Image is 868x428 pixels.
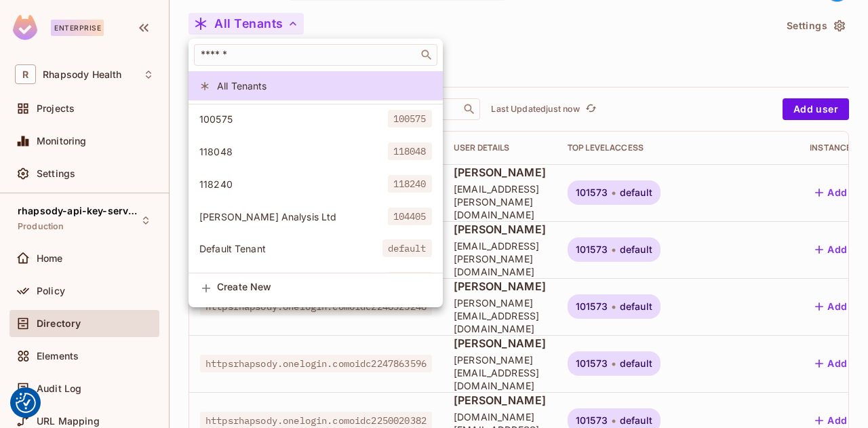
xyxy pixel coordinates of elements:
[388,208,432,225] span: 104405
[199,242,382,255] span: Default Tenant
[388,272,432,290] span: 113094
[189,234,443,263] div: Show only users with a role in this tenant: Default Tenant
[199,210,388,223] span: [PERSON_NAME] Analysis Ltd
[189,267,443,296] div: Show only users with a role in this tenant: I-MED Radiology Network Limited
[16,393,36,413] button: Consent Preferences
[16,393,36,413] img: Revisit consent button
[382,239,432,257] span: default
[189,137,443,166] div: Show only users with a role in this tenant: 118048
[388,175,432,193] span: 118240
[217,281,432,292] span: Create New
[199,113,388,125] span: 100575
[217,79,432,92] span: All Tenants
[189,104,443,134] div: Show only users with a role in this tenant: 100575
[199,178,388,191] span: 118240
[388,110,432,128] span: 100575
[189,202,443,231] div: Show only users with a role in this tenant: Blackford Analysis Ltd
[388,142,432,160] span: 118048
[189,170,443,199] div: Show only users with a role in this tenant: 118240
[199,145,388,158] span: 118048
